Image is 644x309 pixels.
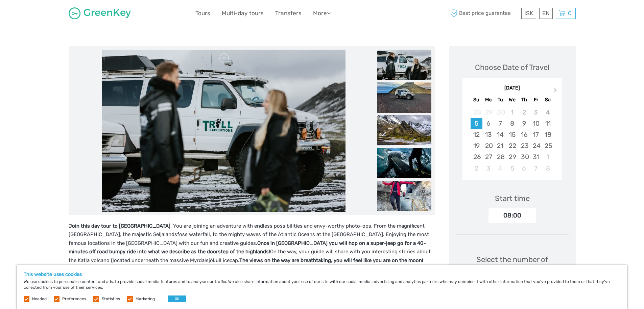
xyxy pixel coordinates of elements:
div: 08:00 [488,208,536,223]
div: Choose Wednesday, October 22nd, 2025 [506,140,518,151]
div: Choose Sunday, October 26th, 2025 [471,151,482,162]
div: Choose Monday, October 27th, 2025 [482,151,494,162]
div: Choose Saturday, November 8th, 2025 [542,163,554,174]
div: Choose Saturday, November 1st, 2025 [542,151,554,162]
div: Tu [494,95,506,104]
div: Not available Saturday, October 4th, 2025 [542,107,554,118]
img: 26dd7f08354242728785700d33a06f0a_slider_thumbnail.jpg [377,115,431,146]
div: We [506,95,518,104]
label: Needed [32,296,47,302]
div: Choose Thursday, October 30th, 2025 [518,151,530,162]
div: Choose Tuesday, October 28th, 2025 [494,151,506,162]
div: EN [539,8,553,19]
div: Choose Date of Travel [475,62,549,73]
div: Choose Saturday, October 11th, 2025 [542,118,554,129]
div: Select the number of participants [456,254,569,295]
span: 0 [567,10,573,17]
img: 1287-122375c5-1c4a-481d-9f75-0ef7bf1191bb_logo_small.jpg [69,7,131,19]
a: More [313,8,331,18]
a: Tours [195,8,210,18]
div: Choose Sunday, October 5th, 2025 [471,118,482,129]
div: Choose Sunday, October 19th, 2025 [471,140,482,151]
span: Best price guarantee [449,8,520,19]
label: Statistics [102,296,120,302]
div: Choose Tuesday, October 21st, 2025 [494,140,506,151]
div: Choose Wednesday, November 5th, 2025 [506,163,518,174]
div: Choose Monday, October 20th, 2025 [482,140,494,151]
div: Choose Wednesday, October 29th, 2025 [506,151,518,162]
div: Choose Friday, October 17th, 2025 [530,129,542,140]
div: Choose Thursday, October 16th, 2025 [518,129,530,140]
div: Choose Thursday, October 23rd, 2025 [518,140,530,151]
div: Mo [482,95,494,104]
div: month 2025-10 [464,107,560,174]
div: [DATE] [462,85,562,92]
img: d1e3ebaa5f124daeb7b82eedc0ba358b_main_slider.jpeg [102,50,345,212]
div: Choose Tuesday, November 4th, 2025 [494,163,506,174]
img: 0f1c85bab6ce4daeb1da8206ccd2ec4c_slider_thumbnail.jpeg [377,82,431,113]
div: Choose Saturday, October 25th, 2025 [542,140,554,151]
div: Fr [530,95,542,104]
div: Not available Tuesday, September 30th, 2025 [494,107,506,118]
strong: The views on the way are breathtaking, you will feel like you are on the moon! Before entering th... [69,257,425,281]
div: Choose Monday, October 13th, 2025 [482,129,494,140]
strong: Join this day tour to [GEOGRAPHIC_DATA] [69,223,170,229]
img: 47766b3ff2534a52b0af9a0e44156c3e_slider_thumbnail.jpeg [377,181,431,211]
div: Choose Saturday, October 18th, 2025 [542,129,554,140]
div: Choose Thursday, October 9th, 2025 [518,118,530,129]
div: Su [471,95,482,104]
div: Not available Friday, October 3rd, 2025 [530,107,542,118]
label: Preferences [62,296,86,302]
p: . You are joining an adventure with endless possibilities and envy-worthy photo-ops. From the mag... [69,222,435,308]
div: Choose Tuesday, October 14th, 2025 [494,129,506,140]
div: Choose Monday, November 3rd, 2025 [482,163,494,174]
div: Choose Sunday, November 2nd, 2025 [471,163,482,174]
div: Choose Wednesday, October 8th, 2025 [506,118,518,129]
img: d1e3ebaa5f124daeb7b82eedc0ba358b_slider_thumbnail.jpeg [377,50,431,80]
label: Marketing [136,296,155,302]
a: Multi-day tours [222,8,264,18]
strong: Once in [GEOGRAPHIC_DATA] you will hop on a super-jeep [257,240,396,246]
div: Choose Sunday, October 12th, 2025 [471,129,482,140]
div: Sa [542,95,554,104]
div: Choose Monday, October 6th, 2025 [482,118,494,129]
div: Th [518,95,530,104]
a: Transfers [275,8,302,18]
span: ISK [524,10,533,17]
div: We use cookies to personalise content and ads, to provide social media features and to analyse ou... [17,265,627,309]
div: Not available Wednesday, October 1st, 2025 [506,107,518,118]
h5: This website uses cookies [24,272,620,277]
button: Next Month [551,86,562,97]
div: Not available Sunday, September 28th, 2025 [471,107,482,118]
div: Choose Friday, October 31st, 2025 [530,151,542,162]
button: OK [168,295,186,302]
div: Not available Thursday, October 2nd, 2025 [518,107,530,118]
div: Choose Friday, October 10th, 2025 [530,118,542,129]
div: Choose Wednesday, October 15th, 2025 [506,129,518,140]
div: Choose Friday, October 24th, 2025 [530,140,542,151]
div: Choose Tuesday, October 7th, 2025 [494,118,506,129]
img: aefba759b66d4ef1bab3e018b6f44f49_slider_thumbnail.jpeg [377,148,431,178]
div: Choose Thursday, November 6th, 2025 [518,163,530,174]
div: Not available Monday, September 29th, 2025 [482,107,494,118]
div: Choose Friday, November 7th, 2025 [530,163,542,174]
div: Start time [495,193,530,204]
